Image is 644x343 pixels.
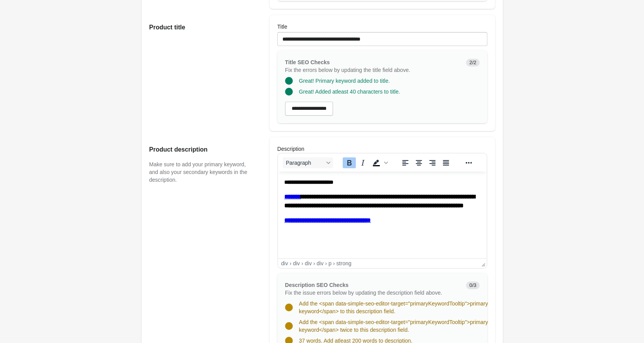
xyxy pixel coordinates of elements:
[149,23,254,32] h2: Product title
[285,66,460,74] p: Fix the errors below by updating the title field above.
[356,157,369,168] button: Italic
[426,157,439,168] button: Align right
[299,89,400,95] span: Great! Added atleast 40 characters to title.
[281,260,288,266] div: div
[149,160,254,184] p: Make sure to add your primary keyword, and also your secondary keywords in the description.
[305,260,312,266] div: div
[370,157,389,168] div: Background color
[328,260,331,266] div: p
[290,260,292,266] div: ›
[466,282,479,289] span: 0/3
[293,260,300,266] div: div
[325,260,327,266] div: ›
[399,157,412,168] button: Align left
[299,78,390,84] span: Great! Primary keyword added to title.
[283,157,333,168] button: Blocks
[285,59,330,65] span: Title SEO Checks
[285,289,460,297] p: Fix the issue errors below by updating the description field above.
[337,260,352,266] div: strong
[299,319,488,333] span: Add the <span data-simple-seo-editor-target="primaryKeywordTooltip">primary keyword</span> twice ...
[439,157,453,168] button: Justify
[285,282,348,288] span: Description SEO Checks
[301,260,303,266] div: ›
[412,157,425,168] button: Align center
[462,157,475,168] button: Reveal or hide additional toolbar items
[317,260,324,266] div: div
[478,259,487,268] div: Press the Up and Down arrow keys to resize the editor.
[343,157,356,168] button: Bold
[278,172,487,258] iframe: Rich Text Area
[286,160,324,166] span: Paragraph
[466,59,479,67] span: 2/2
[313,260,315,266] div: ›
[277,23,287,31] label: Title
[149,145,254,154] h2: Product description
[299,300,488,314] span: Add the <span data-simple-seo-editor-target="primaryKeywordTooltip">primary keyword</span> to thi...
[333,260,335,266] div: ›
